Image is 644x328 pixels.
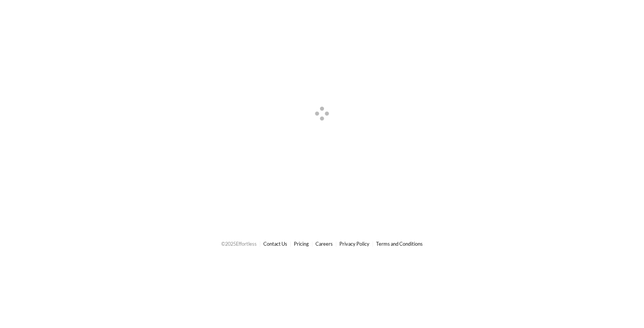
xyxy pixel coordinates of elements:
[294,241,309,247] a: Pricing
[221,241,257,247] span: © 2025 Effortless
[263,241,287,247] a: Contact Us
[376,241,423,247] a: Terms and Conditions
[315,241,333,247] a: Careers
[339,241,369,247] a: Privacy Policy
